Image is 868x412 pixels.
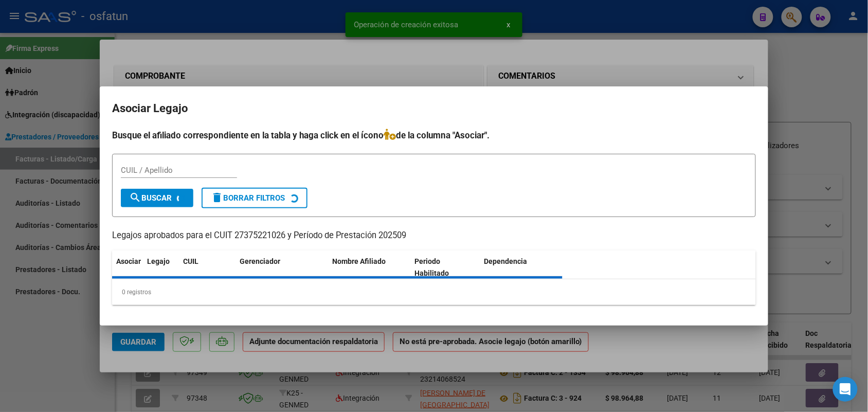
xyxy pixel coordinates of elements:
[480,250,563,284] datatable-header-cell: Dependencia
[240,257,280,265] span: Gerenciador
[833,377,858,402] div: Open Intercom Messenger
[415,257,449,277] span: Periodo Habilitado
[112,250,143,284] datatable-header-cell: Asociar
[112,99,756,118] h2: Asociar Legajo
[183,257,198,265] span: CUIL
[112,229,756,242] p: Legajos aprobados para el CUIT 27375221026 y Período de Prestación 202509
[236,250,328,284] datatable-header-cell: Gerenciador
[211,193,285,203] span: Borrar Filtros
[332,257,386,265] span: Nombre Afiliado
[202,188,308,208] button: Borrar Filtros
[211,191,223,204] mat-icon: delete
[129,193,172,203] span: Buscar
[328,250,411,284] datatable-header-cell: Nombre Afiliado
[129,191,141,204] mat-icon: search
[112,279,756,305] div: 0 registros
[116,257,141,265] span: Asociar
[143,250,179,284] datatable-header-cell: Legajo
[484,257,528,265] span: Dependencia
[112,129,756,142] h4: Busque el afiliado correspondiente en la tabla y haga click en el ícono de la columna "Asociar".
[121,189,193,207] button: Buscar
[147,257,170,265] span: Legajo
[411,250,480,284] datatable-header-cell: Periodo Habilitado
[179,250,236,284] datatable-header-cell: CUIL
